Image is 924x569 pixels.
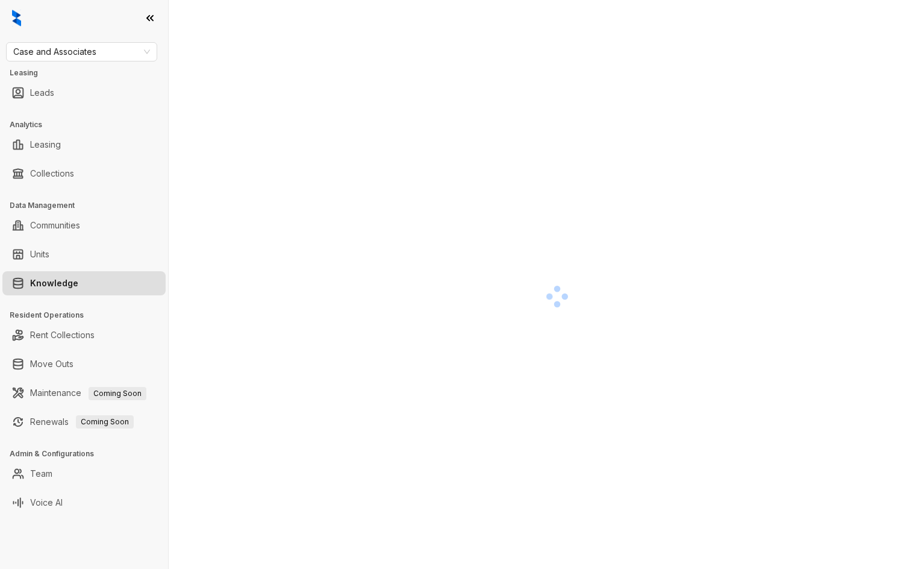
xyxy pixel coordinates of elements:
[2,323,166,347] li: Rent Collections
[13,43,150,61] span: Case and Associates
[30,81,54,105] a: Leads
[30,162,74,186] a: Collections
[2,162,166,186] li: Collections
[10,448,168,459] h3: Admin & Configurations
[30,242,49,266] a: Units
[12,10,21,27] img: logo
[30,491,63,515] a: Voice AI
[2,213,166,237] li: Communities
[76,415,134,429] span: Coming Soon
[30,462,52,486] a: Team
[2,462,166,486] li: Team
[2,352,166,376] li: Move Outs
[30,352,73,376] a: Move Outs
[2,133,166,157] li: Leasing
[2,381,166,405] li: Maintenance
[2,242,166,266] li: Units
[30,271,78,295] a: Knowledge
[2,81,166,105] li: Leads
[89,387,146,400] span: Coming Soon
[2,271,166,295] li: Knowledge
[2,491,166,515] li: Voice AI
[10,310,168,321] h3: Resident Operations
[30,410,134,434] a: RenewalsComing Soon
[2,410,166,434] li: Renewals
[30,133,61,157] a: Leasing
[10,119,168,130] h3: Analytics
[30,213,80,237] a: Communities
[10,200,168,211] h3: Data Management
[10,68,168,78] h3: Leasing
[30,323,95,347] a: Rent Collections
